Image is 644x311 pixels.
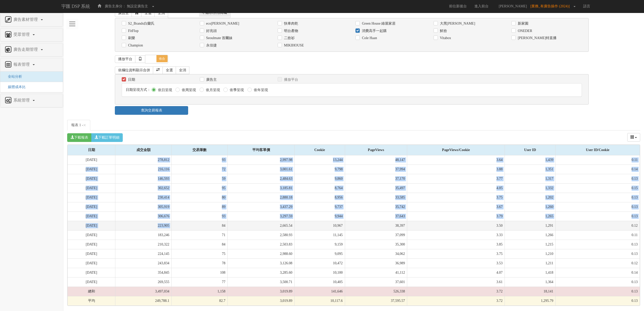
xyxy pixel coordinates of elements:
[556,145,640,155] div: User ID/Cookie
[12,47,40,52] span: 廣告走期管理
[171,183,227,193] td: 95
[171,287,227,296] td: 1,158
[115,287,171,296] td: 3,497,034
[294,287,345,296] td: 141,646
[115,155,171,165] td: 278,812
[407,287,505,296] td: 3.72
[105,4,126,8] span: 廣告主身分：
[171,165,227,174] td: 72
[126,88,151,92] span: 日期呈現方式：
[228,211,295,221] td: 3,297.59
[228,174,295,183] td: 2,484.63
[294,174,345,183] td: 9,860
[345,202,407,211] td: 35,742
[556,230,640,240] td: 0.11
[345,211,407,221] td: 37,643
[141,9,155,17] a: 全選
[228,240,295,249] td: 2,503.83
[171,202,227,211] td: 89
[163,67,176,74] a: 全選
[294,277,345,287] td: 10,405
[115,183,171,193] td: 302,652
[68,211,115,221] td: [DATE]
[439,21,475,26] label: 大黑[PERSON_NAME]
[205,21,239,26] label: eco[PERSON_NAME]
[294,268,345,277] td: 10,100
[407,240,505,249] td: 3.85
[505,277,556,287] td: 1,364
[283,28,298,34] label: 明台產物
[228,155,295,165] td: 2,997.98
[407,202,505,211] td: 3.67
[83,122,86,128] span: ×
[407,165,505,174] td: 3.88
[294,202,345,211] td: 9,737
[407,155,505,165] td: 3.64
[127,77,135,82] label: 日期
[115,106,188,115] a: 查詢交易報表
[68,268,115,277] td: [DATE]
[68,296,115,305] td: 平均
[407,211,505,221] td: 3.79
[294,183,345,193] td: 8,764
[171,155,227,165] td: 93
[68,258,115,268] td: [DATE]
[516,21,528,26] label: 新家園
[407,193,505,202] td: 3.75
[228,249,295,258] td: 2,988.60
[294,240,345,249] td: 9,159
[505,230,556,240] td: 1,266
[505,183,556,193] td: 1,332
[67,120,90,130] a: 報表 1 -
[176,67,189,74] a: 全消
[205,88,220,93] label: 依月呈現
[556,258,640,268] td: 0.12
[345,165,407,174] td: 37,994
[505,202,556,211] td: 1,260
[228,277,295,287] td: 3,500.71
[205,28,217,34] label: 好兆頭
[505,249,556,258] td: 1,210
[407,183,505,193] td: 4.05
[345,183,407,193] td: 35,497
[205,43,217,48] label: 永佳捷
[68,287,115,296] td: 總和
[505,145,555,155] div: User ID
[505,240,556,249] td: 1,215
[283,21,298,26] label: 快車肉乾
[68,145,115,155] div: 日期
[127,43,143,48] label: Champion
[407,221,505,230] td: 3.50
[4,85,26,89] a: 媒體成本比
[68,155,115,165] td: [DATE]
[294,230,345,240] td: 11,145
[295,145,345,155] div: Cookie
[68,221,115,230] td: [DATE]
[91,133,123,142] button: 下載訂單明細
[157,88,172,93] label: 依日呈現
[505,258,556,268] td: 1,211
[556,193,640,202] td: 0.13
[228,221,295,230] td: 2,665.54
[345,258,407,268] td: 36,989
[530,4,572,8] span: [業務_有廣告操作 (2024)]
[115,249,171,258] td: 224,145
[171,230,227,240] td: 71
[294,165,345,174] td: 9,798
[556,287,640,296] td: 0.13
[294,155,345,165] td: 13,244
[127,21,154,26] label: S2_Brands白蘭氏
[127,36,135,41] label: 刷樂
[115,165,171,174] td: 216,116
[283,43,304,48] label: MIKIHOUSE
[556,155,640,165] td: 0.11
[361,36,377,41] label: Cole Haan
[115,277,171,287] td: 269,555
[68,230,115,240] td: [DATE]
[556,202,640,211] td: 0.13
[556,221,640,230] td: 0.12
[407,296,505,305] td: 3.72
[556,249,640,258] td: 0.13
[171,249,227,258] td: 75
